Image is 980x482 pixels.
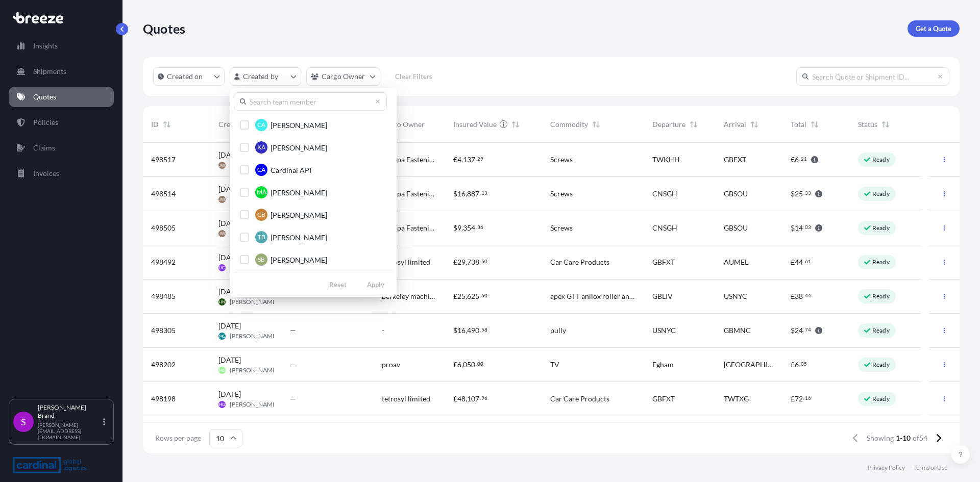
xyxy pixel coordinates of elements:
[258,255,265,265] span: SB
[271,233,327,243] span: [PERSON_NAME]
[230,88,397,297] div: createdBy Filter options
[321,276,355,293] button: Reset
[234,92,387,111] input: Search team member
[257,142,265,153] span: KA
[234,137,393,158] button: KA[PERSON_NAME]
[234,227,393,247] button: TB[PERSON_NAME]
[234,205,393,225] button: CB[PERSON_NAME]
[257,165,265,175] span: CA
[359,276,393,293] button: Apply
[271,143,327,153] span: [PERSON_NAME]
[234,160,393,180] button: CACardinal API
[367,280,384,290] p: Apply
[257,187,266,197] span: MA
[271,188,327,198] span: [PERSON_NAME]
[234,115,393,268] div: Select Option
[234,115,393,135] button: CA[PERSON_NAME]
[271,165,311,175] span: Cardinal API
[271,120,327,131] span: [PERSON_NAME]
[258,232,265,242] span: TB
[329,280,347,290] p: Reset
[257,120,265,130] span: CA
[271,255,327,265] span: [PERSON_NAME]
[234,249,393,270] button: SB[PERSON_NAME]
[257,210,265,220] span: CB
[234,182,393,202] button: MA[PERSON_NAME]
[271,210,327,220] span: [PERSON_NAME]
